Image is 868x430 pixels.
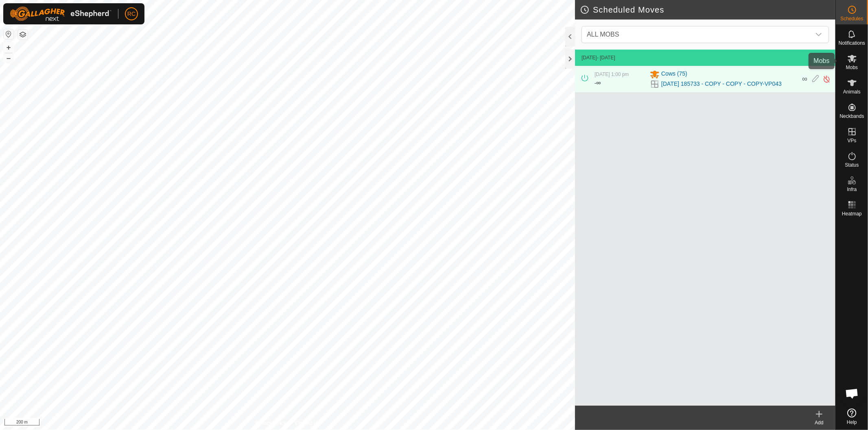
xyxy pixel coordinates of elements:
span: RC [127,10,136,18]
span: [DATE] 1:00 pm [595,72,629,77]
span: ALL MOBS [587,31,619,38]
div: Open chat [840,381,864,406]
img: Turn off schedule move [823,75,831,83]
div: dropdown trigger [811,26,827,43]
span: Help [847,420,857,425]
button: – [4,53,13,63]
span: Notifications [839,41,865,46]
div: Add [803,419,835,426]
button: + [4,43,13,52]
span: [DATE] [582,55,597,61]
img: Gallagher Logo [10,7,112,21]
span: ∞ [802,75,807,83]
div: - [595,78,601,88]
span: Cows (75) [661,69,687,79]
span: Infra [847,187,857,192]
a: Privacy Policy [256,419,286,427]
span: - [DATE] [597,55,615,61]
span: ALL MOBS [584,26,811,43]
span: Status [845,163,859,167]
span: Neckbands [840,114,864,119]
a: Help [836,405,868,428]
span: Heatmap [842,211,862,216]
button: Map Layers [18,30,28,39]
span: Schedules [840,16,863,21]
span: VPs [847,138,856,143]
span: ∞ [596,79,601,86]
span: Mobs [846,65,858,70]
span: Animals [843,89,861,94]
a: [DATE] 185733 - COPY - COPY - COPY-VP043 [661,80,782,88]
button: Reset Map [4,29,13,39]
a: Contact Us [295,419,319,427]
h2: Scheduled Moves [580,5,835,15]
